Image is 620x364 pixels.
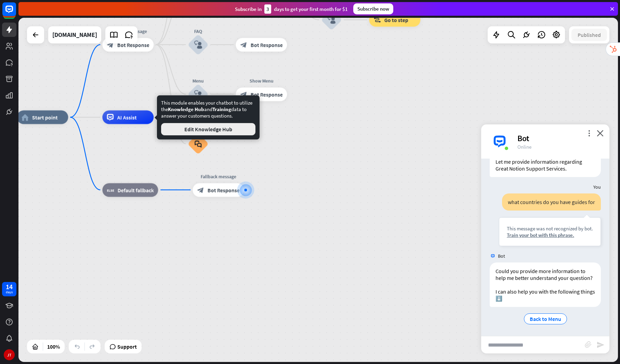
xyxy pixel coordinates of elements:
div: 3 [264,4,271,14]
button: Open LiveChat chat widget [5,3,26,23]
div: Fallback message [187,173,249,180]
i: block_fallback [107,187,114,193]
div: what countries do you have guides for [502,193,601,211]
i: block_user_input [194,90,202,98]
span: Bot Response [250,91,282,98]
div: This module enables your chatbot to utilize the and data to answer your customers questions. [161,99,255,135]
div: Could you provide more information to help me better understand your question? I can also help yo... [490,262,601,307]
div: Bot [517,133,601,144]
span: Bot Response [250,41,282,48]
i: block_user_input [327,16,335,24]
div: Subscribe in days to get your first month for $1 [235,4,348,14]
div: Hello! I’m ChatBot, your virtual assistant. Let me provide information regarding Great Notion Sup... [490,146,601,177]
i: block_bot_response [197,187,204,193]
button: Edit Knowledge Hub [161,123,255,135]
div: Show Menu [230,77,292,84]
div: Online [517,144,601,150]
div: Subscribe now [353,3,393,14]
span: Bot Response [117,41,149,48]
i: block_goto [373,16,381,23]
span: You [593,184,601,190]
i: block_bot_response [107,41,114,48]
div: FAQ [177,28,219,35]
i: more_vert [586,130,592,136]
i: home_2 [21,114,28,121]
div: skuad.notion.site [52,26,97,43]
span: Bot Response [207,187,239,193]
span: Go to step [384,16,408,23]
i: close [597,130,604,136]
span: AI Assist [117,114,136,121]
i: block_bot_response [240,91,247,98]
div: Welcome message [97,28,159,35]
i: block_attachment [585,341,592,348]
span: Bot [498,253,505,259]
span: Training [212,106,231,112]
span: Knowledge Hub [168,106,204,112]
i: block_bot_response [240,41,247,48]
i: send [596,341,605,349]
div: Train your bot with this phrase. [507,232,593,238]
div: 14 [6,284,13,290]
div: Menu [177,77,219,84]
i: block_faq [195,140,202,148]
span: Default fallback [117,187,154,193]
button: Published [571,29,607,41]
div: 100% [45,341,62,352]
div: JT [4,349,15,360]
span: Support [117,341,137,352]
span: Back to Menu [530,315,561,322]
span: Start point [32,114,57,121]
i: block_user_input [194,41,202,49]
a: 14 days [2,282,16,296]
div: This message was not recognized by bot. [507,225,593,232]
div: days [6,290,13,295]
